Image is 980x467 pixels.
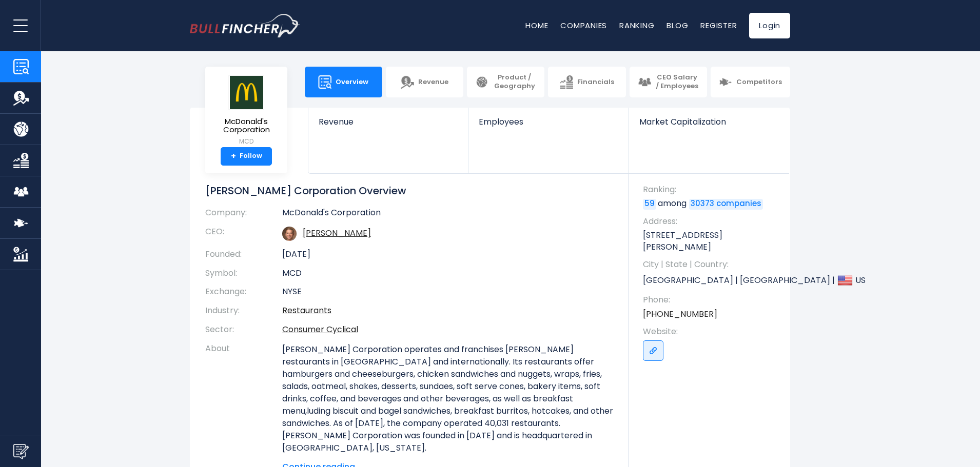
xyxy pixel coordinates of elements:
a: Consumer Cyclical [282,323,358,335]
span: Financials [577,78,614,87]
a: Ranking [619,20,654,31]
a: Employees [468,108,628,144]
img: bullfincher logo [190,14,300,37]
span: Competitors [736,78,782,87]
td: [DATE] [282,245,613,264]
a: 59 [643,199,656,209]
td: McDonald's Corporation [282,208,613,222]
th: Exchange: [205,282,282,301]
a: [PHONE_NUMBER] [643,309,717,320]
a: ceo [303,227,371,239]
span: Product / Geography [493,73,536,91]
p: [GEOGRAPHIC_DATA] | [GEOGRAPHIC_DATA] | US [643,273,780,288]
a: Product / Geography [467,67,544,97]
p: [PERSON_NAME] Corporation operates and franchises [PERSON_NAME] restaurants in [GEOGRAPHIC_DATA] ... [282,343,613,454]
strong: + [231,152,236,161]
small: MCD [213,137,279,146]
th: Founded: [205,245,282,264]
a: Restaurants [282,304,331,316]
span: Website: [643,326,780,337]
a: +Follow [221,147,272,166]
th: Symbol: [205,264,282,283]
span: Revenue [319,117,458,127]
a: Register [700,20,737,31]
th: Company: [205,208,282,222]
a: Home [525,20,548,31]
a: Revenue [386,67,463,97]
th: CEO: [205,222,282,245]
span: McDonald's Corporation [213,117,279,134]
span: Revenue [418,78,448,87]
a: 30373 companies [689,199,763,209]
p: [STREET_ADDRESS][PERSON_NAME] [643,230,780,253]
span: City | State | Country: [643,259,780,270]
span: Address: [643,216,780,227]
a: Competitors [711,67,790,97]
th: Sector: [205,320,282,339]
span: Phone: [643,294,780,306]
a: Market Capitalization [629,108,789,144]
a: Overview [305,67,382,97]
span: CEO Salary / Employees [655,73,699,91]
span: Market Capitalization [639,117,779,127]
span: Ranking: [643,184,780,195]
td: NYSE [282,282,613,301]
a: Financials [548,67,625,97]
img: chris-kempczinski.jpg [282,227,297,241]
span: Employees [479,117,618,127]
a: McDonald's Corporation MCD [213,75,280,147]
th: Industry: [205,301,282,320]
a: Login [749,13,790,38]
a: Revenue [308,108,468,144]
p: among [643,198,780,209]
a: Companies [560,20,607,31]
a: CEO Salary / Employees [630,67,707,97]
td: MCD [282,264,613,283]
a: Blog [667,20,688,31]
a: Go to link [643,340,663,361]
h1: [PERSON_NAME] Corporation Overview [205,184,613,197]
span: Overview [336,78,368,87]
a: Go to homepage [190,14,300,37]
